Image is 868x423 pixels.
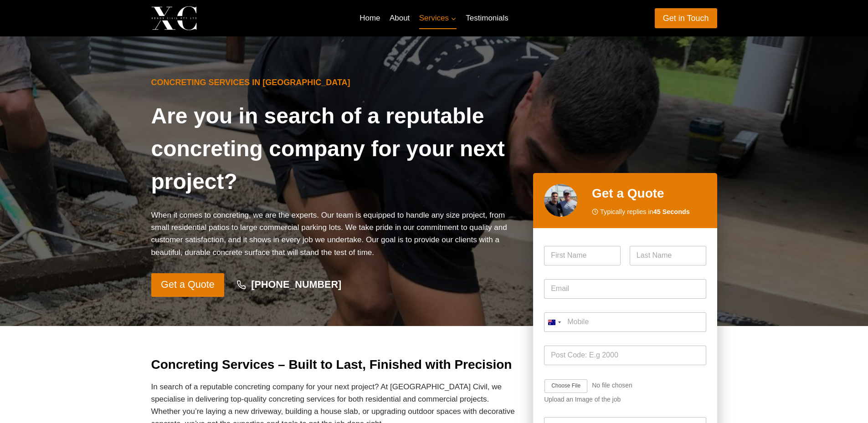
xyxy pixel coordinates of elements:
[151,273,225,297] a: Get a Quote
[385,7,415,29] a: About
[461,7,513,29] a: Testimonials
[161,277,215,293] span: Get a Quote
[544,246,621,265] input: First Name
[630,246,706,265] input: Last Name
[653,208,690,215] strong: 45 Seconds
[355,7,385,29] a: Home
[151,76,519,89] h6: Concreting Services in [GEOGRAPHIC_DATA]
[151,6,268,30] a: Xenos Civil
[419,12,457,24] span: Services
[151,100,519,198] h1: Are you in search of a reputable concreting company for your next project?
[151,209,519,259] p: When it comes to concreting, we are the experts. Our team is equipped to handle any size project,...
[251,279,341,290] strong: [PHONE_NUMBER]
[151,6,197,30] img: Xenos Civil
[655,8,717,28] a: Get in Touch
[415,7,462,29] a: Services
[228,275,350,296] a: [PHONE_NUMBER]
[355,7,513,29] nav: Primary Navigation
[205,11,268,25] p: Xenos Civil
[544,312,706,332] input: Mobile
[151,355,519,374] h2: Concreting Services – Built to Last, Finished with Precision
[600,207,690,217] span: Typically replies in
[592,184,706,203] h2: Get a Quote
[544,395,706,403] div: Upload an Image of the job
[544,312,564,332] button: Selected country
[544,279,706,299] input: Email
[544,346,706,365] input: Post Code: E.g 2000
